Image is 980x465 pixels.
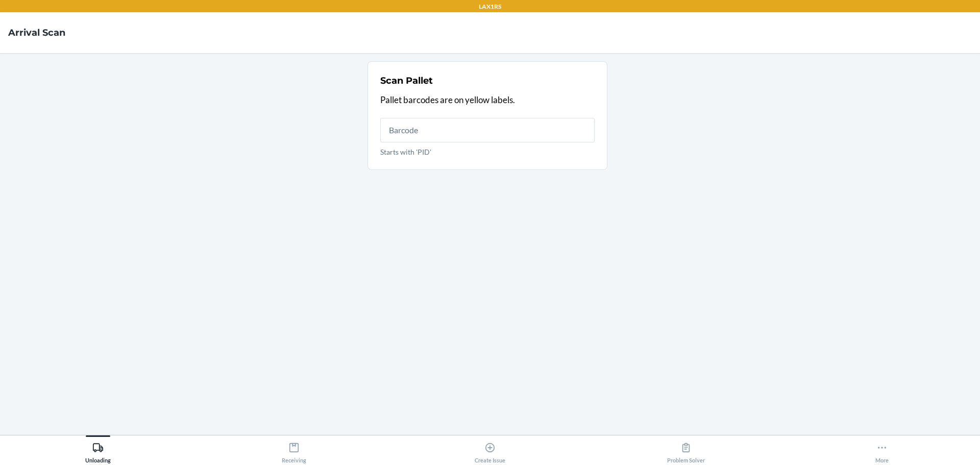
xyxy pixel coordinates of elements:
[380,74,433,87] h2: Scan Pallet
[667,438,705,463] div: Problem Solver
[8,26,65,39] h4: Arrival Scan
[392,435,588,463] button: Create Issue
[784,435,980,463] button: More
[380,93,595,107] p: Pallet barcodes are on yellow labels.
[85,438,111,463] div: Unloading
[282,438,306,463] div: Receiving
[380,118,595,142] input: Starts with 'PID'
[196,435,392,463] button: Receiving
[588,435,784,463] button: Problem Solver
[475,438,505,463] div: Create Issue
[380,146,595,157] p: Starts with 'PID'
[479,2,501,11] p: LAX1RS
[875,438,889,463] div: More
